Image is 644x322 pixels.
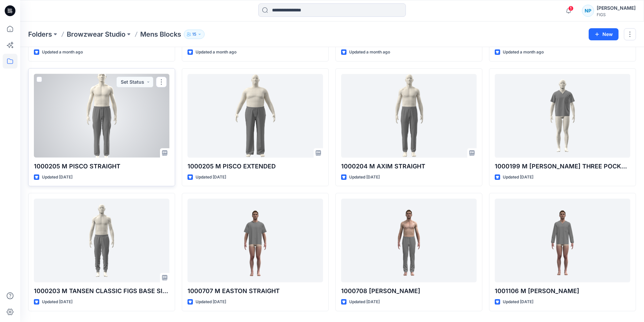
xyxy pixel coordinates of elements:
a: 1000204 M AXIM STRAIGHT [341,74,477,158]
a: 1000203 M TANSEN CLASSIC FIGS BASE SIZE [34,199,169,282]
p: 1000203 M TANSEN CLASSIC FIGS BASE SIZE [34,286,169,296]
p: 1000205 M PISCO EXTENDED [187,162,323,171]
p: Mens Blocks [140,30,181,39]
p: Updated a month ago [196,49,236,56]
p: Updated [DATE] [42,174,72,181]
p: Updated [DATE] [503,174,533,181]
p: Updated a month ago [503,49,544,56]
div: NP [582,5,594,17]
div: FIGS [597,12,636,17]
a: 1000205 M PISCO STRAIGHT [34,74,169,158]
a: 1001106 M LS LEON STRAIGHT [495,199,630,282]
p: Updated [DATE] [349,298,380,306]
p: Updated a month ago [42,49,83,56]
p: Updated [DATE] [196,174,226,181]
a: Browzwear Studio [67,30,125,39]
a: 1000199 M LEON THREE POCKET BASE [495,74,630,158]
p: 1000199 M [PERSON_NAME] THREE POCKET BASE [495,162,630,171]
button: New [589,28,619,40]
p: 1000708 [PERSON_NAME] [341,286,477,296]
p: Updated [DATE] [503,298,533,306]
p: Updated [DATE] [196,298,226,306]
a: 1000205 M PISCO EXTENDED [187,74,323,158]
p: Updated [DATE] [42,298,72,306]
p: 1000204 M AXIM STRAIGHT [341,162,477,171]
a: 1000707 M EASTON STRAIGHT [187,199,323,282]
p: 1000205 M PISCO STRAIGHT [34,162,169,171]
div: [PERSON_NAME] [597,4,636,12]
a: 1000708 M LLOYD STRAIGHT [341,199,477,282]
p: 1000707 M EASTON STRAIGHT [187,286,323,296]
p: Updated a month ago [349,49,390,56]
p: 15 [192,31,196,38]
p: Updated [DATE] [349,174,380,181]
button: 15 [184,30,205,39]
span: 1 [568,6,574,11]
a: Folders [28,30,52,39]
p: 1001106 M [PERSON_NAME] [495,286,630,296]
